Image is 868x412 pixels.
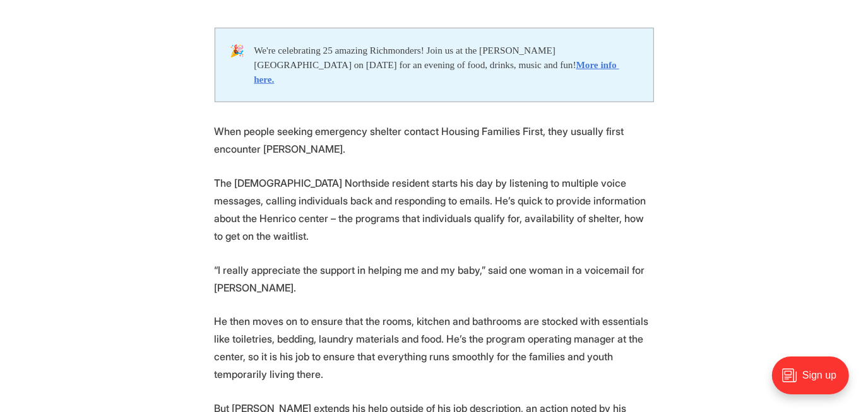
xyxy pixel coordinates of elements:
[215,122,654,158] p: When people seeking emergency shelter contact Housing Families First, they usually first encounte...
[215,261,654,297] p: “I really appreciate the support in helping me and my baby,” said one woman in a voicemail for [P...
[761,350,868,412] iframe: portal-trigger
[230,44,254,86] div: 🎉
[215,174,654,245] p: The [DEMOGRAPHIC_DATA] Northside resident starts his day by listening to multiple voice messages,...
[215,312,654,383] p: He then moves on to ensure that the rooms, kitchen and bathrooms are stocked with essentials like...
[254,59,619,85] a: More info here.
[254,44,638,86] div: We're celebrating 25 amazing Richmonders! Join us at the [PERSON_NAME][GEOGRAPHIC_DATA] on [DATE]...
